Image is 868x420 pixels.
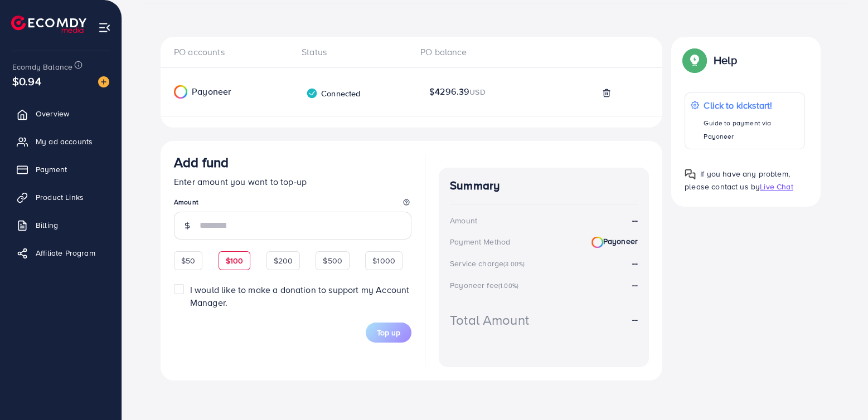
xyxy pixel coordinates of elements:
strong: Payoneer [591,236,638,248]
div: Amount [450,215,477,226]
div: Connected [306,87,360,99]
span: $100 [226,255,244,266]
a: Affiliate Program [8,242,113,264]
a: My ad accounts [8,130,113,153]
span: $500 [323,255,342,266]
span: $200 [274,255,293,266]
img: Payoneer [174,85,187,99]
span: USD [469,86,485,97]
span: Top up [377,327,400,338]
strong: -- [632,313,638,326]
span: My ad accounts [36,136,93,147]
p: Guide to payment via Payoneer [704,116,799,143]
div: Status [293,46,411,58]
p: Click to kickstart! [704,99,799,112]
a: Product Links [8,186,113,208]
h3: Add fund [174,154,229,170]
a: Overview [8,102,113,125]
button: Top up [366,323,411,343]
span: $0.94 [12,73,41,89]
span: Overview [36,108,69,119]
h4: Summary [450,179,638,193]
strong: -- [632,257,638,269]
span: $4296.39 [429,85,486,98]
p: Help [714,53,737,67]
img: Payoneer [591,237,603,248]
span: $50 [181,255,195,266]
div: PO accounts [174,46,293,58]
div: PO balance [411,46,530,58]
span: Affiliate Program [36,247,95,258]
span: $1000 [372,255,395,266]
img: Popup guide [685,169,696,180]
small: (1.00%) [498,281,518,290]
img: menu [98,21,111,34]
div: Payoneer fee [450,280,522,291]
legend: Amount [174,197,411,211]
strong: -- [632,279,638,291]
div: Payment Method [450,236,510,247]
img: Popup guide [685,50,705,70]
img: image [98,76,109,87]
p: Enter amount you want to top-up [174,175,411,188]
span: Ecomdy Balance [12,61,72,72]
span: Payment [36,164,67,175]
img: logo [11,16,86,33]
div: Total Amount [450,310,529,330]
a: Payment [8,158,113,180]
div: Service charge [450,258,528,269]
span: Product Links [36,192,84,203]
span: Live Chat [760,181,793,192]
iframe: Chat [821,370,860,412]
span: I would like to make a donation to support my Account Manager. [190,284,409,309]
span: If you have any problem, please contact us by [685,168,790,192]
span: Billing [36,219,58,231]
small: (3.00%) [503,260,525,268]
a: Billing [8,214,113,236]
img: verified [306,87,318,99]
strong: -- [632,214,638,227]
div: Payoneer [161,85,273,99]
